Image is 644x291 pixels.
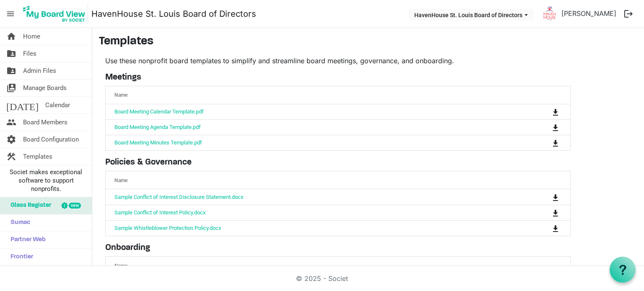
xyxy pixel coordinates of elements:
[518,119,570,135] td: is Command column column header
[114,263,127,269] span: Name
[69,203,81,209] div: new
[23,131,79,148] span: Board Configuration
[114,178,127,183] span: Name
[21,3,91,24] a: My Board View Logo
[105,72,571,82] h5: Meetings
[518,104,570,119] td: is Command column column header
[114,194,243,200] a: Sample Conflict of Interest Disclosure Statement.docx
[6,80,16,96] span: switch_account
[105,56,571,66] p: Use these nonprofit board templates to simplify and streamline board meetings, governance, and on...
[114,139,202,146] a: Board Meeting Minutes Template.pdf
[550,207,561,219] button: Download
[6,249,33,265] span: Frontier
[3,6,18,22] span: menu
[23,80,67,96] span: Manage Boards
[6,232,46,248] span: Partner Web
[114,124,201,130] a: Board Meeting Agenda Template.pdf
[6,197,51,214] span: Glass Register
[6,97,39,113] span: [DATE]
[4,168,88,193] span: Societ makes exceptional software to support nonprofits.
[106,104,518,119] td: Board Meeting Calendar Template.pdf is template cell column header Name
[541,5,558,22] img: 9yHmkAwa1WZktbjAaRQbXUoTC-w35n_1RwPZRidMcDQtW6T2qPYq6RPglXCGjQAh3ttDT4xffj3PMVeJ3pneRg_thumb.png
[6,214,30,231] span: Sumac
[106,119,518,135] td: Board Meeting Agenda Template.pdf is template cell column header Name
[6,114,16,131] span: people
[296,274,348,283] a: © 2025 - Societ
[518,189,570,204] td: is Command column column header
[23,45,36,62] span: Files
[106,135,518,150] td: Board Meeting Minutes Template.pdf is template cell column header Name
[114,209,205,216] a: Sample Conflict of Interest Policy.docx
[45,97,70,113] span: Calendar
[6,148,16,165] span: construction
[558,5,620,22] a: [PERSON_NAME]
[105,243,571,253] h5: Onboarding
[409,9,533,21] button: HavenHouse St. Louis Board of Directors dropdownbutton
[114,92,127,98] span: Name
[114,108,204,115] a: Board Meeting Calendar Template.pdf
[23,114,68,131] span: Board Members
[518,220,570,236] td: is Command column column header
[23,148,52,165] span: Templates
[6,45,16,62] span: folder_shared
[550,222,561,234] button: Download
[518,135,570,150] td: is Command column column header
[105,157,571,167] h5: Policies & Governance
[23,62,56,79] span: Admin Files
[106,205,518,220] td: Sample Conflict of Interest Policy.docx is template cell column header Name
[23,28,40,45] span: Home
[106,220,518,236] td: Sample Whistleblower Protection Policy.docx is template cell column header Name
[6,131,16,148] span: settings
[550,106,561,118] button: Download
[6,28,16,45] span: home
[99,35,637,49] h3: Templates
[550,137,561,149] button: Download
[550,121,561,133] button: Download
[6,62,16,79] span: folder_shared
[550,191,561,203] button: Download
[21,3,88,24] img: My Board View Logo
[518,205,570,220] td: is Command column column header
[106,189,518,204] td: Sample Conflict of Interest Disclosure Statement.docx is template cell column header Name
[620,5,637,23] button: logout
[91,5,256,22] a: HavenHouse St. Louis Board of Directors
[114,225,221,231] a: Sample Whistleblower Protection Policy.docx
